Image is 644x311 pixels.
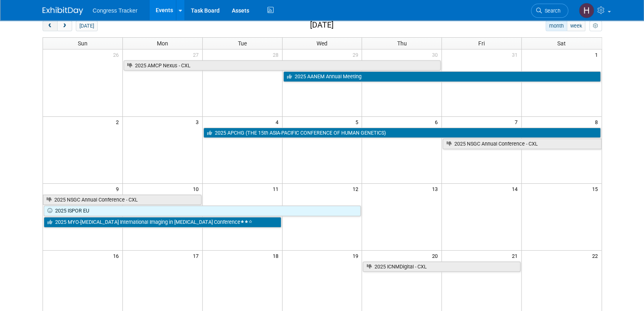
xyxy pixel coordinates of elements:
[112,49,122,60] span: 26
[431,184,441,194] span: 13
[272,49,282,60] span: 28
[203,128,601,138] a: 2025 APCHG (THE 15th ASIA-PACIFIC CONFERENCE OF HUMAN GENETICS)
[363,262,520,272] a: 2025 ICNMDigital - CXL
[594,117,601,127] span: 8
[272,184,282,194] span: 11
[112,251,122,261] span: 16
[546,21,567,31] button: month
[351,251,362,261] span: 19
[275,117,282,127] span: 4
[93,7,137,14] span: Congress Tracker
[591,251,601,261] span: 22
[567,21,585,31] button: week
[593,24,598,29] i: Personalize Calendar
[115,117,122,127] span: 2
[514,117,521,127] span: 7
[43,7,83,15] img: ExhibitDay
[594,49,601,60] span: 1
[431,251,441,261] span: 20
[351,184,362,194] span: 12
[531,4,568,18] a: Search
[124,60,441,71] a: 2025 AMCP Nexus - CXL
[557,40,566,47] span: Sat
[283,71,601,82] a: 2025 AANEM Annual Meeting
[195,117,202,127] span: 3
[43,21,58,31] button: prev
[310,21,333,30] h2: [DATE]
[542,8,561,14] span: Search
[192,49,202,60] span: 27
[511,251,521,261] span: 21
[397,40,407,47] span: Thu
[351,49,362,60] span: 29
[115,184,122,194] span: 9
[238,40,247,47] span: Tue
[272,251,282,261] span: 18
[431,49,441,60] span: 30
[44,217,281,227] a: 2025 MYO-[MEDICAL_DATA] International Imaging in [MEDICAL_DATA] Conference
[478,40,485,47] span: Fri
[192,184,202,194] span: 10
[434,117,441,127] span: 6
[579,3,594,18] img: Heather Jones
[57,21,72,31] button: next
[44,206,361,216] a: 2025 ISPOR EU
[317,40,327,47] span: Wed
[511,49,521,60] span: 31
[511,184,521,194] span: 14
[157,40,168,47] span: Mon
[76,21,97,31] button: [DATE]
[192,251,202,261] span: 17
[443,139,601,149] a: 2025 NSGC Annual Conference - CXL
[589,21,601,31] button: myCustomButton
[591,184,601,194] span: 15
[78,40,88,47] span: Sun
[43,195,201,205] a: 2025 NSGC Annual Conference - CXL
[354,117,362,127] span: 5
